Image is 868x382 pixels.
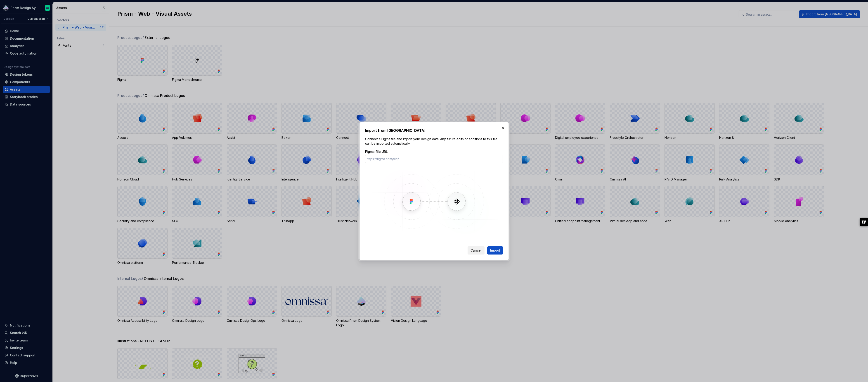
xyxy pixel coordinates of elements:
button: Cancel [468,246,485,255]
button: Import [487,246,503,255]
input: https://figma.com/file/... [365,155,503,163]
h2: Import from [GEOGRAPHIC_DATA] [365,128,503,133]
label: Figma file URL [365,149,388,154]
p: Connect a Figma file and import your design data. Any future edits or additions to this file can ... [365,137,503,146]
span: Import [490,248,500,253]
span: Cancel [471,248,482,253]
